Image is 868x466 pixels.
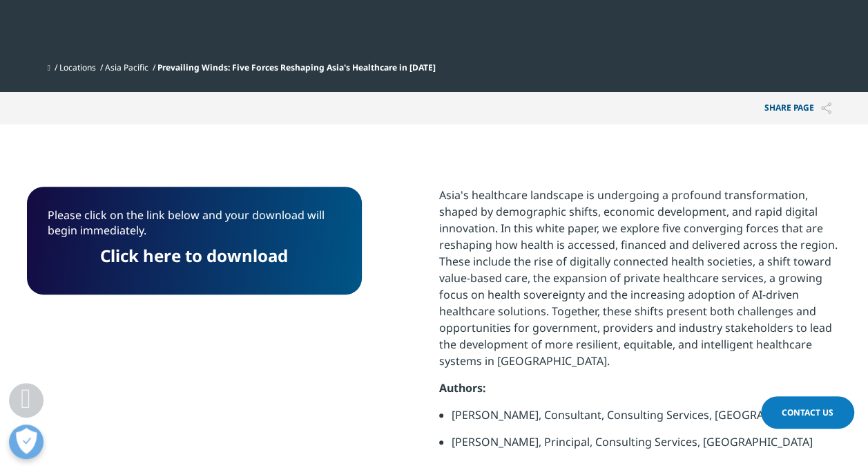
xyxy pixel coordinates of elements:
[105,62,148,73] a: Asia Pacific
[48,207,341,248] p: Please click on the link below and your download will begin immediately.
[452,407,842,434] li: [PERSON_NAME], Consultant, Consulting Services, [GEOGRAPHIC_DATA]
[9,425,44,459] button: Open Preferences
[754,92,842,124] p: Share PAGE
[821,102,831,114] img: Share PAGE
[782,407,833,418] span: Contact Us
[452,434,842,460] li: [PERSON_NAME], Principal, Consulting Services, [GEOGRAPHIC_DATA]
[439,187,842,380] p: Asia's healthcare landscape is undergoing a profound transformation, shaped by demographic shifts...
[439,380,486,395] strong: Authors:
[157,62,436,73] span: Prevailing Winds: Five Forces Reshaping Asia's Healthcare in [DATE]
[59,62,96,73] a: Locations
[761,396,854,429] a: Contact Us
[100,244,288,267] a: Click here to download
[754,92,842,124] button: Share PAGEShare PAGE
